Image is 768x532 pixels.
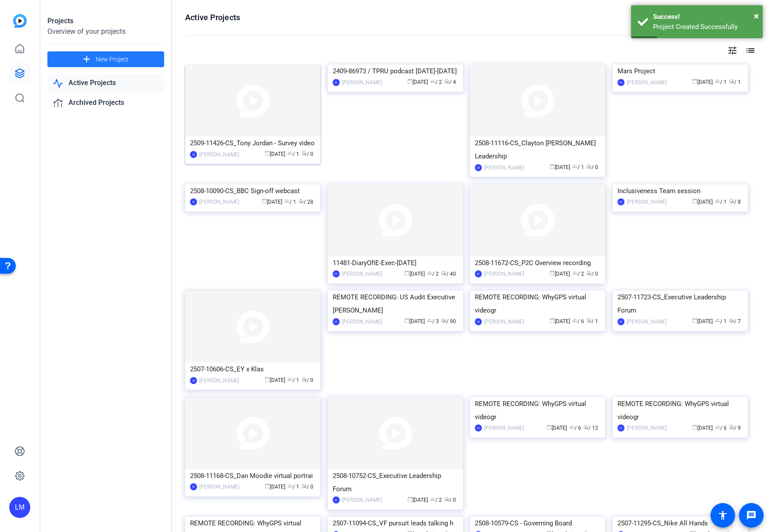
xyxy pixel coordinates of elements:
[284,199,296,205] span: / 1
[549,164,555,169] span: calendar_today
[729,79,734,84] span: radio
[617,198,624,205] div: DP
[190,483,197,490] div: RT
[441,318,456,324] span: / 90
[430,79,435,84] span: group
[715,318,720,323] span: group
[444,79,456,85] span: / 4
[190,469,316,482] div: 2508-11168-CS_Dan Moodie virtual portrai
[262,198,267,204] span: calendar_today
[475,318,482,325] div: HK
[727,45,738,56] mat-icon: tune
[549,164,570,170] span: [DATE]
[298,198,304,204] span: radio
[265,483,270,489] span: calendar_today
[190,184,316,198] div: 2508-10090-CS_BBC Sign-off webcast
[617,397,743,424] div: REMOTE RECORDING: WhyGPS virtual videogr
[475,137,600,163] div: 2508-11116-CS_Clayton [PERSON_NAME] Leadership
[715,424,720,430] span: group
[692,79,713,85] span: [DATE]
[427,318,432,323] span: group
[444,79,449,84] span: radio
[185,12,240,23] h1: Active Projects
[404,270,409,276] span: calendar_today
[692,79,697,84] span: calendar_today
[333,469,458,496] div: 2508-10752-CS_Executive Leadership Forum
[301,377,313,383] span: / 0
[729,425,741,431] span: / 9
[333,270,340,277] div: DP
[333,65,458,78] div: 2409-86973 / TPRU podcast [DATE]-[DATE]
[754,11,759,21] span: ×
[404,318,425,324] span: [DATE]
[333,496,340,503] div: SF
[96,55,129,64] span: New Project
[729,318,741,324] span: / 7
[47,94,164,112] a: Archived Projects
[287,151,299,157] span: / 1
[617,424,624,431] div: HK
[715,425,727,431] span: / 6
[653,12,756,22] div: Success!
[199,376,239,385] div: [PERSON_NAME]
[190,377,197,384] div: LM
[692,199,713,205] span: [DATE]
[407,497,428,503] span: [DATE]
[190,137,316,150] div: 2509-11426-CS_Tony Jordan - Survey video
[692,318,697,323] span: calendar_today
[627,78,667,87] div: [PERSON_NAME]
[583,424,589,430] span: radio
[47,26,164,37] div: Overview of your projects
[475,164,482,171] div: LM
[572,270,578,276] span: group
[301,151,313,157] span: / 0
[262,199,282,205] span: [DATE]
[715,198,720,204] span: group
[441,270,446,276] span: radio
[754,9,759,22] button: Close
[627,424,667,432] div: [PERSON_NAME]
[287,377,293,382] span: group
[301,483,307,489] span: radio
[475,424,482,431] div: HK
[586,164,592,169] span: radio
[729,79,741,85] span: / 1
[333,291,458,317] div: REMOTE RECORDING: US Audit Executive [PERSON_NAME]
[546,425,567,431] span: [DATE]
[549,318,555,323] span: calendar_today
[199,198,239,206] div: [PERSON_NAME]
[47,74,164,92] a: Active Projects
[475,517,600,530] div: 2508-10579-CS - Governing Board
[81,54,92,65] mat-icon: add
[617,184,743,198] div: Inclusiveness Team session
[653,22,756,32] div: Project Created Successfully
[430,496,435,502] span: group
[627,317,667,326] div: [PERSON_NAME]
[572,271,584,277] span: / 2
[586,270,592,276] span: radio
[715,318,727,324] span: / 1
[298,199,313,205] span: / 28
[729,424,734,430] span: radio
[729,198,734,204] span: radio
[301,484,313,490] span: / 0
[586,318,592,323] span: radio
[729,199,741,205] span: / 8
[9,497,30,518] div: LM
[718,510,728,521] mat-icon: accessibility
[47,51,164,67] button: New Project
[301,377,307,382] span: radio
[265,151,285,157] span: [DATE]
[47,16,164,26] div: Projects
[441,318,446,323] span: radio
[333,318,340,325] div: HK
[342,496,382,504] div: [PERSON_NAME]
[549,271,570,277] span: [DATE]
[572,318,578,323] span: group
[287,483,293,489] span: group
[583,425,598,431] span: / 12
[617,79,624,86] div: DP
[199,482,239,491] div: [PERSON_NAME]
[715,79,727,85] span: / 1
[407,496,413,502] span: calendar_today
